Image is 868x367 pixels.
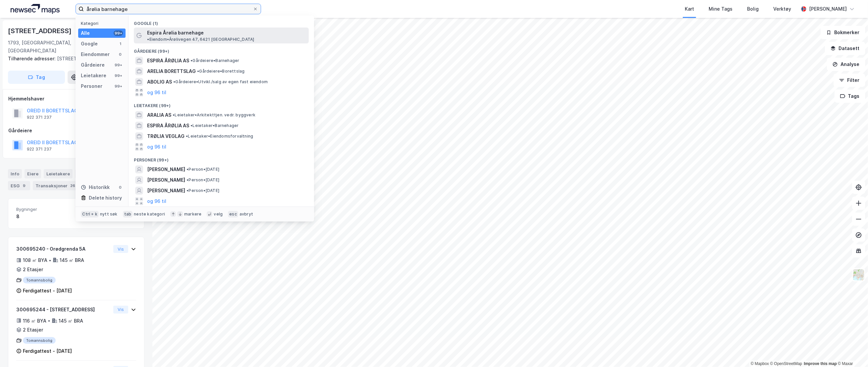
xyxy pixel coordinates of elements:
span: Tilhørende adresser: [8,56,57,61]
div: Leietakere [44,169,73,178]
span: Gårdeiere • Barnehager [190,58,239,63]
span: ABOLIG AS [147,78,172,86]
span: • [190,123,192,128]
div: Info [8,169,22,178]
div: avbryt [240,212,253,217]
div: 99+ [114,84,123,89]
button: Tag [8,71,65,84]
div: Alle [81,29,90,37]
span: • [197,69,199,74]
div: Gårdeiere [8,127,144,135]
span: • [147,37,149,42]
div: 922 371 237 [27,147,52,152]
div: 1793, [GEOGRAPHIC_DATA], [GEOGRAPHIC_DATA] [8,39,112,55]
a: Mapbox [751,361,769,366]
div: Kart [685,5,694,13]
div: Personer (99+) [129,152,314,164]
div: 2 Etasjer [23,326,43,334]
div: Transaksjoner [33,181,79,190]
div: Kontrollprogram for chat [835,335,868,367]
div: neste kategori [134,212,165,217]
div: tab [123,211,133,217]
span: Person • [DATE] [187,188,219,193]
div: Leietakere [81,72,106,80]
div: Eiere [25,169,41,178]
span: ESPIRA ÅRØLIA AS [147,57,189,65]
div: Ferdigattest - [DATE] [23,347,72,355]
div: 99+ [114,62,123,68]
div: Delete history [89,194,122,202]
span: • [186,134,188,139]
iframe: Chat Widget [835,335,868,367]
button: Vis [113,306,128,314]
span: Gårdeiere • Borettslag [197,69,244,74]
img: logo.a4113a55bc3d86da70a041830d287a7e.svg [11,4,60,14]
div: • [48,318,50,323]
span: • [173,112,175,117]
span: ARELIA BORETTSLAG [147,67,196,75]
div: 26 [69,182,77,189]
span: ARALIA AS [147,111,171,119]
span: • [173,79,175,84]
span: Leietaker • Eiendomsforvaltning [186,134,253,139]
div: • [49,258,51,263]
span: Person • [DATE] [187,167,219,172]
div: Hjemmelshaver [8,95,144,103]
div: Ferdigattest - [DATE] [23,287,72,295]
div: Verktøy [773,5,791,13]
div: 145 ㎡ BRA [60,256,84,264]
div: Eiendommer [81,50,110,58]
div: Bolig [747,5,759,13]
button: Analyse [827,58,865,71]
div: 8 [16,213,74,220]
input: Søk på adresse, matrikkel, gårdeiere, leietakere eller personer [84,4,253,14]
button: og 96 til [147,143,166,151]
button: og 96 til [147,89,166,96]
button: Bokmerker [821,26,865,39]
button: og 96 til [147,197,166,205]
a: OpenStreetMap [770,361,802,366]
div: Historikk [81,183,110,191]
div: markere [184,212,201,217]
div: [PERSON_NAME] [809,5,847,13]
img: Z [852,269,865,281]
span: Espira Årølia barnehage [147,29,204,37]
div: Google (1) [129,16,314,28]
button: Tags [835,90,865,103]
span: • [190,58,192,63]
span: Bygninger [16,207,74,212]
div: Gårdeiere [81,61,105,69]
span: Eiendom • Årølivegen 47, 6421 [GEOGRAPHIC_DATA] [147,37,254,42]
div: Datasett [75,169,100,178]
div: velg [214,212,223,217]
span: • [187,188,189,193]
span: • [187,177,189,182]
div: Ctrl + k [81,211,99,217]
div: esc [228,211,238,217]
span: Leietaker • Arkitekttjen. vedr. byggverk [173,112,255,118]
button: Vis [113,245,128,253]
div: nytt søk [100,212,118,217]
span: [PERSON_NAME] [147,176,185,184]
span: • [187,167,189,172]
div: Gårdeiere (99+) [129,43,314,55]
button: Filter [834,74,865,87]
div: 300695240 - Orødgrenda 5A [16,245,111,253]
div: 1 [118,41,123,46]
button: Datasett [825,42,865,55]
div: [STREET_ADDRESS] [8,55,139,63]
div: [STREET_ADDRESS] [8,26,73,36]
div: 9 [21,182,27,189]
div: 922 371 237 [27,115,52,120]
span: [PERSON_NAME] [147,165,185,173]
div: Kategori [81,21,126,26]
div: 2 Etasjer [23,266,43,274]
div: 300695244 - [STREET_ADDRESS] [16,306,111,314]
span: ESPIRA ÅRØLIA AS [147,122,189,130]
div: Leietakere (99+) [129,98,314,110]
div: 108 ㎡ BYA [23,256,47,264]
div: Google [81,40,98,48]
span: Leietaker • Barnehager [190,123,239,128]
div: 99+ [114,31,123,36]
div: Personer [81,82,102,90]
